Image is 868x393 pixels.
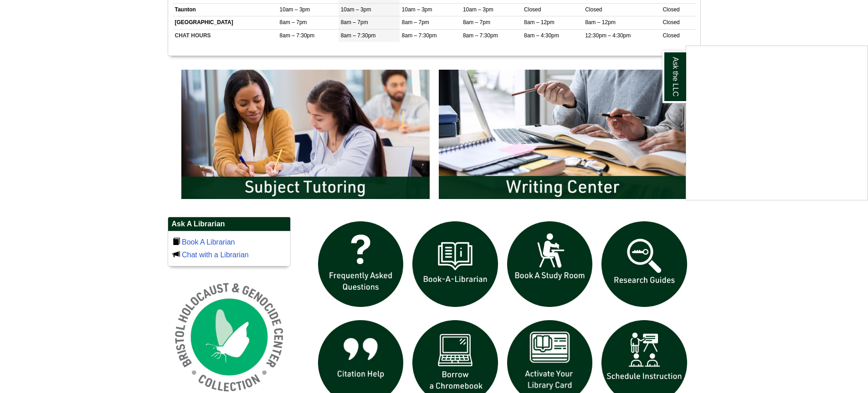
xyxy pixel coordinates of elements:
img: Research Guides icon links to research guides web page [597,217,692,311]
span: 10am – 3pm [280,6,310,13]
span: 8am – 7:30pm [402,32,437,39]
span: 8am – 7pm [341,19,368,26]
span: 10am – 3pm [463,6,493,13]
span: Closed [663,19,679,26]
span: 8am – 12pm [585,19,616,26]
span: 12:30pm – 4:30pm [585,32,631,39]
span: 8am – 12pm [524,19,555,26]
img: frequently asked questions [313,217,408,311]
span: Closed [663,6,679,13]
a: Chat with a Librarian [182,251,249,259]
div: slideshow [177,65,692,208]
td: Taunton [173,4,277,16]
img: Book a Librarian icon links to book a librarian web page [408,217,503,311]
span: 8am – 7pm [280,19,307,26]
span: 8am – 7pm [402,19,429,26]
td: CHAT HOURS [173,29,277,42]
span: 8am – 7:30pm [463,32,498,39]
span: 10am – 3pm [341,6,371,13]
img: Writing Center Information [434,65,692,204]
span: 8am – 7pm [463,19,490,26]
img: book a study room icon links to book a study room web page [503,217,597,311]
span: 8am – 7:30pm [341,32,376,39]
span: 10am – 3pm [402,6,432,13]
iframe: To enrich screen reader interactions, please activate Accessibility in Grammarly extension settings [686,46,868,200]
h2: Ask A Librarian [168,217,290,231]
a: Book A Librarian [182,238,235,246]
img: Subject Tutoring Information [177,65,434,204]
span: Closed [663,32,679,39]
span: Closed [585,6,602,13]
div: Ask the LLC [686,46,868,200]
span: Closed [524,6,541,13]
span: 8am – 7:30pm [280,32,315,39]
span: 8am – 4:30pm [524,32,559,39]
a: Ask the LLC [663,51,686,103]
td: [GEOGRAPHIC_DATA] [173,16,277,29]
